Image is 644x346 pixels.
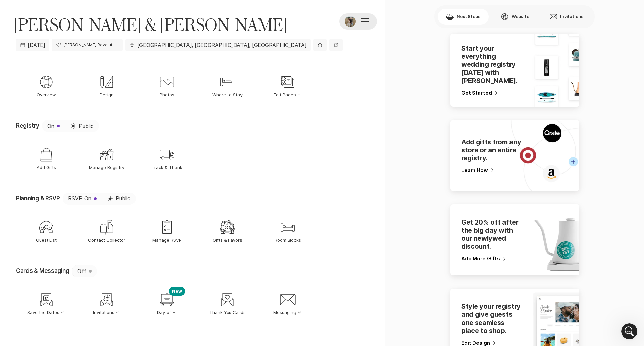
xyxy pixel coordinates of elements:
div: Photos [159,74,175,90]
a: Moments [209,110,233,125]
a: Q & A [322,93,337,107]
button: Public [65,120,99,132]
div: Gifts & Favors [219,219,235,235]
a: Wedding Party [348,93,388,107]
a: Guest List [16,207,76,255]
a: Story [147,93,161,107]
p: Design [100,92,114,98]
p: Track & Thank [152,164,182,170]
div: Manage RSVP [159,219,175,235]
div: Guest List [38,219,54,235]
div: Contact Collector [99,219,115,235]
div: Bring your vision to life with our luxe stationery, and enjoy free matching eCards, envelopes, an... [14,108,108,122]
p: Photos [160,92,174,98]
div: Get Started [461,90,498,96]
p: Planning & RSVP [16,195,60,203]
div: Save the Dates [38,292,54,308]
a: [DATE] [16,39,49,51]
div: • 1m ago [38,20,59,27]
a: Room Blocks [258,207,318,255]
div: Close [115,11,127,23]
div: Room Blocks [280,219,296,235]
p: Registry [16,122,39,130]
a: Manage RSVP [137,207,197,255]
span: Messages [106,226,129,231]
a: Add Gifts [16,135,76,182]
p: Manage RSVP [152,237,182,243]
p: Cards & Messaging [16,267,69,275]
button: NewDay-of [137,280,197,328]
a: Gifts & Favors [197,207,258,255]
p: Thank You Cards [209,309,246,315]
a: Registry [264,93,285,107]
button: Website [493,9,537,25]
div: Customize Your RSVP Questions [10,183,124,195]
div: Issues Signing In [10,151,124,163]
a: Contact Collector [76,207,137,255]
p: Messaging [273,309,302,315]
p: Contact Collector [88,237,125,243]
div: Do I Need to Enter My Guests’ Email Addresses Into the Guest List? [14,166,112,180]
p: Add Gifts [37,164,56,170]
div: Start your everything wedding registry [DATE] with [PERSON_NAME].Get Started [450,34,579,107]
p: Where to Stay [212,92,243,98]
a: Preview website [329,39,343,51]
button: Next Steps [438,9,489,25]
div: Add More Gifts [461,256,506,262]
p: RSVP [122,93,137,107]
a: Get the app [244,110,275,125]
button: Public [102,193,136,205]
div: Design [99,74,115,90]
p: Edit Pages [274,92,302,98]
a: Manage Registry [76,135,137,182]
div: Get 20% off after the big day with our newlywed discount.Add More Gifts [450,204,579,275]
span: Thanks! We'll get this over to the Travel Concierge team and someone will get back to you within ... [30,13,446,19]
div: Joy [30,20,37,27]
div: Add Gifts [38,147,54,163]
p: Invitations [93,309,121,315]
div: Thank You Cards [219,292,235,308]
a: Home [96,93,111,107]
img: Profile image for Joy [14,13,27,27]
div: Do I Need to Enter My Guests’ Email Addresses Into the Guest List? [10,163,124,183]
div: Issues Signing In [14,153,112,160]
a: Travel [296,93,311,107]
div: Invitations [99,292,115,308]
button: Help [67,209,101,236]
p: Manage Registry [89,164,124,170]
div: Day-of [159,292,175,308]
div: Adding Plus Ones And Parties [10,195,124,207]
button: RSVP On [63,193,102,205]
span: Public [79,123,94,129]
div: Add gifts from any store or an entire registry.Learn How [450,120,579,191]
a: Schedule [229,93,253,107]
div: Edit Design [461,340,496,346]
button: On [42,120,65,132]
h2: Get 20% off after the big day with our newlywed discount. [461,218,523,250]
a: Design [76,62,137,110]
a: Accommodations [172,93,218,107]
a: Overview [16,62,76,110]
div: Profile image for JoyThanks! We'll get this over to the Travel Concierge team and someone will ge... [7,7,127,32]
iframe: Intercom live chat [621,323,637,339]
button: Save the Dates [16,280,76,328]
button: News [34,209,67,236]
a: Where to Stay [197,62,258,110]
div: Edit Pages [280,74,296,90]
p: New [169,287,185,295]
div: Manage Registry [99,147,115,163]
p: Brown's Revolution Hall, 425 River St, Troy, NY 12180, USA [63,43,119,47]
button: Messages [101,209,134,236]
button: Edit Pages [258,62,318,110]
button: Messaging [258,280,318,328]
span: [DATE] [28,41,45,49]
button: Off [72,265,97,277]
img: Event Photo [345,16,356,27]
